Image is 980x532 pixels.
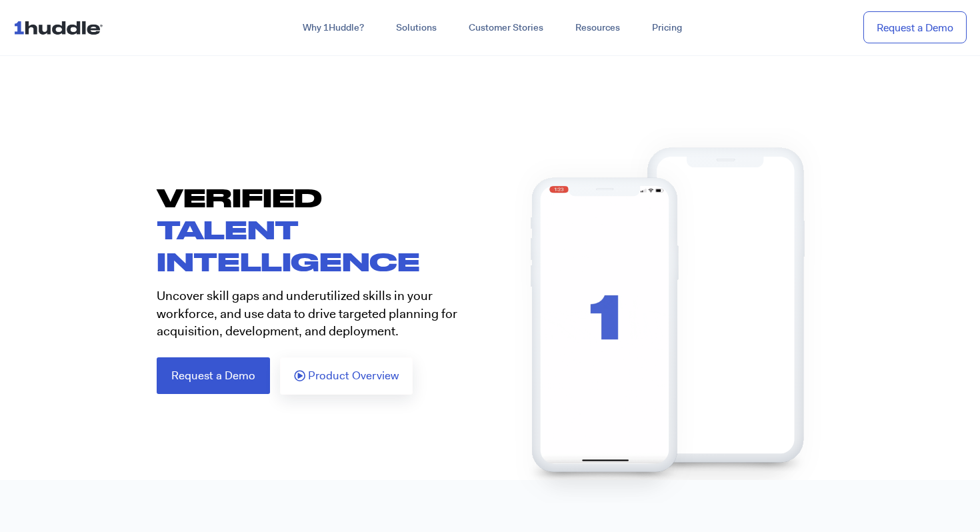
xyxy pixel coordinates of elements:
[453,16,559,40] a: Customer Stories
[287,16,380,40] a: Why 1Huddle?
[559,16,636,40] a: Resources
[171,370,255,381] span: Request a Demo
[157,181,490,277] h1: VERIFIED
[157,214,420,276] span: TALENT INTELLIGENCE
[13,15,109,40] img: ...
[863,11,967,44] a: Request a Demo
[157,287,480,341] p: Uncover skill gaps and underutilized skills in your workforce, and use data to drive targeted pla...
[380,16,453,40] a: Solutions
[157,357,270,394] a: Request a Demo
[280,357,413,395] a: Product Overview
[308,370,399,382] span: Product Overview
[636,16,698,40] a: Pricing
